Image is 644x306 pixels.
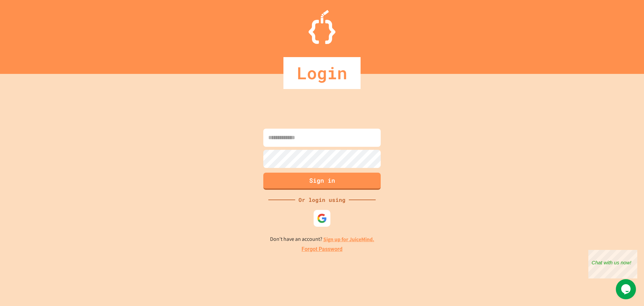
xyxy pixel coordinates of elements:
a: Forgot Password [302,245,342,253]
div: Or login using [295,196,349,204]
button: Sign in [263,173,381,190]
div: Login [283,57,361,89]
img: google-icon.svg [317,213,327,223]
img: Logo.svg [309,10,335,44]
p: Don't have an account? [270,235,374,244]
iframe: chat widget [588,250,637,278]
iframe: chat widget [616,279,637,299]
a: Sign up for JuiceMind. [323,236,374,243]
